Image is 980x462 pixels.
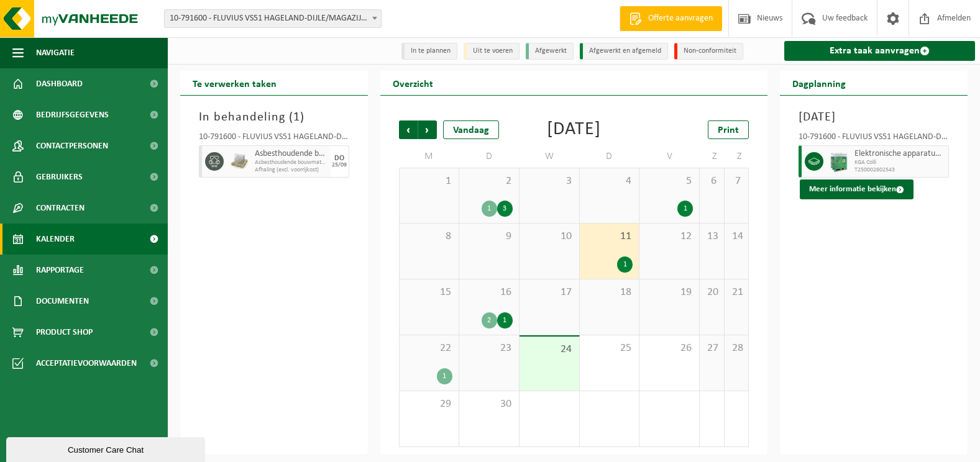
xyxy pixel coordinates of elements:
[708,120,749,139] a: Print
[36,286,89,317] span: Documenten
[406,174,452,188] span: 1
[646,174,693,188] span: 5
[399,120,418,139] span: Vorige
[164,9,382,28] span: 10-791600 - FLUVIUS VS51 HAGELAND-DIJLE/MAGAZIJN, KLANTENKANTOOR EN INFRA - WILSELE
[731,174,742,188] span: 7
[36,68,83,99] span: Dashboard
[731,230,742,243] span: 14
[180,71,289,95] h2: Te verwerken taken
[620,6,722,31] a: Offerte aanvragen
[718,125,739,135] span: Print
[334,155,344,162] div: DO
[645,12,716,25] span: Offerte aanvragen
[36,99,109,130] span: Bedrijfsgegevens
[406,342,452,355] span: 22
[199,108,349,127] h3: In behandeling ( )
[706,230,717,243] span: 13
[526,343,573,356] span: 24
[437,368,452,384] div: 1
[780,71,858,95] h2: Dagplanning
[465,174,513,188] span: 2
[497,312,513,328] div: 1
[199,133,349,145] div: 10-791600 - FLUVIUS VS51 HAGELAND-DIJLE/MAGAZIJN, KLANTENKANTOOR EN INFRA - WILSELE
[526,43,574,60] li: Afgewerkt
[854,159,945,166] span: KGA Colli
[854,149,945,159] span: Elektronische apparatuur - overige (OVE)
[165,10,381,27] span: 10-791600 - FLUVIUS VS51 HAGELAND-DIJLE/MAGAZIJN, KLANTENKANTOOR EN INFRA - WILSELE
[854,166,945,174] span: T250002602543
[526,230,573,243] span: 10
[526,286,573,299] span: 17
[580,145,640,168] td: D
[784,41,975,61] a: Extra taak aanvragen
[617,256,633,273] div: 1
[230,152,249,171] img: LP-PA-00000-WDN-11
[332,162,347,168] div: 25/09
[465,286,513,299] span: 16
[725,145,749,168] td: Z
[646,342,693,355] span: 26
[706,174,717,188] span: 6
[36,161,83,192] span: Gebruikers
[406,286,452,299] span: 15
[646,286,693,299] span: 19
[706,342,717,355] span: 27
[799,133,949,145] div: 10-791600 - FLUVIUS VS51 HAGELAND-DIJLE/MAGAZIJN, KLANTENKANTOOR EN INFRA - WILSELE
[418,120,437,139] span: Volgende
[6,435,208,462] iframe: chat widget
[830,152,848,172] img: PB-HB-1400-HPE-GN-11
[706,286,717,299] span: 20
[255,149,327,159] span: Asbesthoudende bouwmaterialen cementgebonden (hechtgebonden)
[406,397,452,411] span: 29
[399,145,459,168] td: M
[580,43,668,60] li: Afgewerkt en afgemeld
[255,166,327,174] span: Afhaling (excl. voorrijkost)
[700,145,724,168] td: Z
[586,342,633,355] span: 25
[464,43,520,60] li: Uit te voeren
[401,43,457,60] li: In te plannen
[674,43,743,60] li: Non-conformiteit
[36,37,75,68] span: Navigatie
[677,201,693,217] div: 1
[646,230,693,243] span: 12
[36,348,137,379] span: Acceptatievoorwaarden
[586,174,633,188] span: 4
[497,201,513,217] div: 3
[459,145,520,168] td: D
[482,201,497,217] div: 1
[36,255,84,286] span: Rapportage
[799,108,949,127] h3: [DATE]
[731,342,742,355] span: 28
[731,286,742,299] span: 21
[586,286,633,299] span: 18
[465,342,513,355] span: 23
[255,159,327,166] span: Asbesthoudende bouwmaterialen cementgebonden (hechtgebonden)
[639,145,700,168] td: V
[36,130,108,161] span: Contactpersonen
[380,71,446,95] h2: Overzicht
[443,120,499,139] div: Vandaag
[36,224,75,255] span: Kalender
[465,230,513,243] span: 9
[465,397,513,411] span: 30
[800,179,914,199] button: Meer informatie bekijken
[520,145,580,168] td: W
[586,230,633,243] span: 11
[526,174,573,188] span: 3
[36,317,93,348] span: Product Shop
[406,230,452,243] span: 8
[36,192,85,224] span: Contracten
[482,312,497,328] div: 2
[293,111,300,124] span: 1
[547,120,601,139] div: [DATE]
